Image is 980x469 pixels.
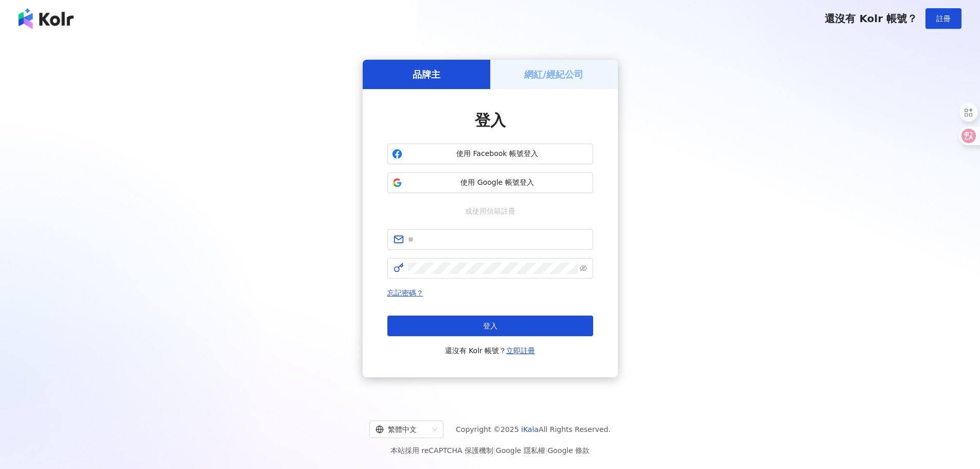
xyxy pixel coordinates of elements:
[496,446,545,455] a: Google 隱私權
[406,149,589,159] span: 使用 Facebook 帳號登入
[925,8,961,29] button: 註冊
[456,423,611,436] span: Copyright © 2025 All Rights Reserved.
[458,205,523,217] span: 或使用信箱註冊
[506,346,535,355] a: 立即註冊
[475,111,506,129] span: 登入
[493,446,496,455] span: |
[524,68,583,81] h5: 網紅/經紀公司
[413,68,440,81] h5: 品牌主
[390,444,590,457] span: 本站採用 reCAPTCHA 保護機制
[387,144,593,164] button: 使用 Facebook 帳號登入
[19,8,74,29] img: logo
[376,421,428,438] div: 繁體中文
[406,178,589,188] span: 使用 Google 帳號登入
[825,12,917,25] span: 還沒有 Kolr 帳號？
[483,322,497,330] span: 登入
[445,344,536,357] span: 還沒有 Kolr 帳號？
[521,425,539,433] a: iKala
[580,265,587,272] span: eye-invisible
[387,289,423,297] a: 忘記密碼？
[547,446,590,455] a: Google 條款
[936,14,951,23] span: 註冊
[545,446,548,455] span: |
[387,172,593,193] button: 使用 Google 帳號登入
[387,316,593,336] button: 登入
